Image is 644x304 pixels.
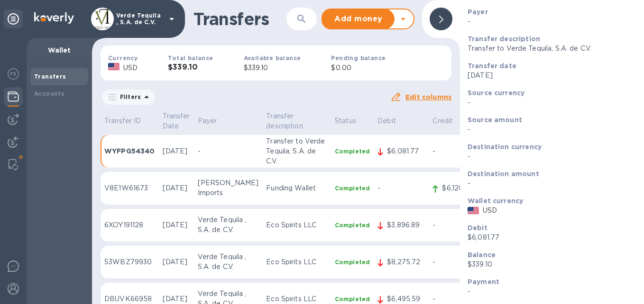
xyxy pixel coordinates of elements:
[322,9,395,28] button: Add money
[168,63,213,72] h3: $339.10
[330,13,387,25] span: Add money
[387,294,425,304] p: $6,495.59
[432,146,480,156] p: -
[266,111,327,131] p: Transfer description
[468,8,488,16] b: Payer
[468,89,524,97] b: Source currency
[468,143,542,151] b: Destination currency
[163,220,190,230] p: [DATE]
[468,98,636,107] p: -
[468,224,488,232] b: Debit
[116,93,141,101] p: Filters
[104,146,155,156] p: WYFPG54340
[8,68,19,80] img: Foreign exchange
[163,146,190,156] p: [DATE]
[377,183,425,193] p: -
[266,183,327,193] p: Funding Wallet
[468,278,499,286] b: Payment
[266,220,327,230] p: Eco Spirits LLC
[335,295,370,303] p: Completed
[108,54,138,62] b: Currency
[104,220,155,230] p: 6XOY191128
[266,136,327,166] p: Transfer to Verde Tequila, S.A. de C.V.
[468,62,516,70] b: Transfer date
[104,183,155,193] p: V8E1W61673
[432,257,480,267] p: -
[198,178,259,198] p: [PERSON_NAME] Imports
[116,12,164,26] p: Verde Tequila , S.A. de C.V.
[266,294,327,304] p: Eco Spirits LLC
[468,259,636,269] p: $339.10
[34,90,64,97] b: Accounts
[163,257,190,267] p: [DATE]
[483,206,497,215] p: USD
[4,9,23,28] div: Unpin categories
[468,125,636,134] p: -
[468,286,636,296] p: -
[163,111,190,131] p: Transfer Date
[432,116,480,126] p: Credit
[468,35,540,43] b: Transfer description
[193,9,286,29] h1: Transfers
[468,179,636,188] p: -
[468,251,496,259] b: Balance
[387,257,425,267] p: $8,275.72
[198,252,259,272] p: Verde Tequila , S.A. de C.V.
[335,221,370,229] p: Completed
[123,63,138,73] p: USD
[163,183,190,193] p: [DATE]
[468,17,636,27] p: -
[198,116,259,126] p: Payer
[34,45,84,55] p: Wallet
[198,215,259,235] p: Verde Tequila , S.A. de C.V.
[104,257,155,267] p: S3WBZ79930
[468,152,636,161] p: -
[266,257,327,267] p: Eco Spirits LLC
[331,54,386,62] b: Pending balance
[468,170,539,178] b: Destination amount
[244,54,301,62] b: Available balance
[432,220,480,230] p: -
[468,44,636,54] p: Transfer to Verde Tequila, S.A. de C.V.
[34,12,74,24] img: Logo
[377,116,425,126] p: Debit
[468,116,522,124] b: Source amount
[335,147,370,155] p: Completed
[442,183,480,193] p: $6,120.00
[387,220,425,230] p: $3,896.89
[335,258,370,266] p: Completed
[468,71,636,80] p: [DATE]
[432,294,480,304] p: -
[163,294,190,304] p: [DATE]
[387,146,425,156] p: $6,081.77
[468,197,523,205] b: Wallet currency
[468,232,636,242] p: $6,081.77
[104,116,155,126] p: Transfer ID
[331,63,386,73] p: $0.00
[244,63,301,73] p: $339.10
[405,93,451,101] u: Edit columns
[168,54,213,62] b: Total balance
[8,91,19,102] img: Wallets
[34,73,66,80] b: Transfers
[104,294,155,304] p: DBUVK66958
[335,184,370,192] p: Completed
[335,116,370,126] p: Status
[198,146,259,156] p: -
